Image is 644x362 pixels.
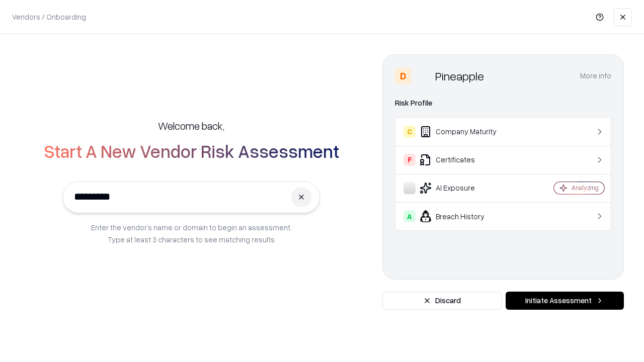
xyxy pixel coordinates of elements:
[580,67,611,85] button: More info
[415,68,431,84] img: Pineapple
[435,68,484,84] div: Pineapple
[404,210,416,222] div: A
[404,210,524,222] div: Breach History
[44,141,339,161] h2: Start A New Vendor Risk Assessment
[404,126,416,138] div: C
[91,221,292,245] p: Enter the vendor’s name or domain to begin an assessment. Type at least 3 characters to see match...
[395,97,611,109] div: Risk Profile
[395,68,411,84] div: D
[158,119,224,133] h5: Welcome back,
[404,154,524,166] div: Certificates
[404,126,524,138] div: Company Maturity
[404,154,416,166] div: F
[572,184,599,192] div: Analyzing
[12,12,86,22] p: Vendors / Onboarding
[506,292,624,310] button: Initiate Assessment
[404,182,524,194] div: AI Exposure
[382,292,502,310] button: Discard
